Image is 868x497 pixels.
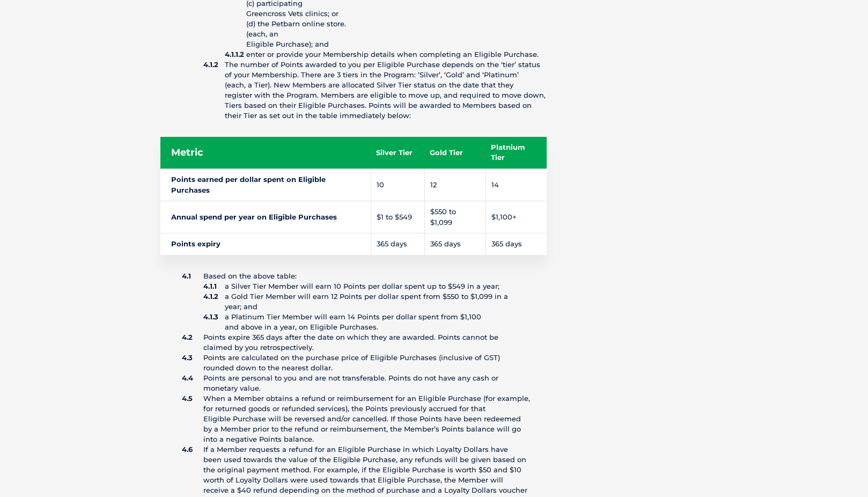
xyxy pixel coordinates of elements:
[203,312,547,332] li: a Platinum Tier Member will earn 14 Points per dollar spent from $1,100 and above in a year, on E...
[486,137,547,169] th: Platnium Tier
[160,137,371,169] th: Metric
[203,281,547,291] li: a Silver Tier Member will earn 10 Points per dollar spent up to $549 in a year;
[486,169,547,201] td: 14
[203,291,547,312] li: a Gold Tier Member will earn 12 Points per dollar spent from $550 to $1,099 in a year; and
[424,233,486,255] td: 365 days
[182,373,547,393] li: Points are personal to you and are not transferable. Points do not have any cash or monetary value.
[160,201,371,233] td: Annual spend per year on Eligible Purchases
[371,201,424,233] td: $1 to $549
[424,137,486,169] th: Gold Tier
[160,233,371,255] td: Points expiry
[182,332,547,353] li: Points expire 365 days after the date on which they are awarded. Points cannot be claimed by you ...
[182,353,547,373] li: Points are calculated on the purchase price of Eligible Purchases (inclusive of GST) rounded down...
[424,169,486,201] td: 12
[225,49,547,60] li: enter or provide your Membership details when completing an Eligible Purchase.
[182,393,547,444] li: When a Member obtains a refund or reimbursement for an Eligible Purchase (for example, for return...
[424,201,486,233] td: $550 to $1,099
[203,60,547,121] li: The number of Points awarded to you per Eligible Purchase depends on the ‘tier’ status of your Me...
[486,201,547,233] td: $1,100+
[486,233,547,255] td: 365 days
[182,271,547,332] li: Based on the above table:
[371,169,424,201] td: 10
[371,137,424,169] th: Silver Tier
[160,169,371,201] td: Points earned per dollar spent on Eligible Purchases
[371,233,424,255] td: 365 days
